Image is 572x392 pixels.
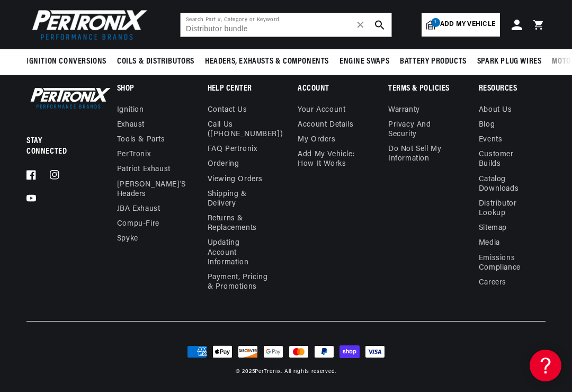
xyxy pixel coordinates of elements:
button: search button [368,13,391,37]
span: Coils & Distributors [117,56,194,67]
span: Add my vehicle [440,20,495,30]
a: Catalog Downloads [479,172,538,197]
a: Account details [298,118,353,132]
span: Spark Plug Wires [477,56,542,67]
a: [PERSON_NAME]'s Headers [117,177,186,202]
a: Exhaust [117,118,145,132]
a: Viewing Orders [208,172,263,187]
a: Ordering [208,157,239,172]
a: Ignition [117,105,144,118]
a: Add My Vehicle: How It Works [298,147,364,172]
a: My orders [298,132,335,147]
a: JBA Exhaust [117,202,160,217]
summary: Ignition Conversions [26,49,112,74]
a: Contact us [208,105,247,118]
a: Blog [479,118,495,132]
span: 1 [431,18,440,27]
a: Sitemap [479,221,507,236]
a: Your account [298,105,345,118]
a: Tools & Parts [117,132,165,147]
summary: Battery Products [395,49,472,74]
summary: Spark Plug Wires [472,49,547,74]
a: Call Us ([PHONE_NUMBER]) [208,118,283,142]
a: Customer Builds [479,147,538,172]
a: Privacy and Security [388,118,447,142]
a: Updating Account Information [208,236,266,270]
a: Do not sell my information [388,142,455,166]
a: Compu-Fire [117,217,159,231]
a: 1Add my vehicle [422,13,500,37]
summary: Engine Swaps [334,49,395,74]
a: Emissions compliance [479,251,538,275]
img: Pertronix [26,6,148,43]
a: Warranty [388,105,420,118]
a: Shipping & Delivery [208,187,266,211]
span: Ignition Conversions [26,56,106,67]
a: FAQ Pertronix [208,142,257,157]
img: Pertronix [26,85,111,111]
span: Headers, Exhausts & Components [205,56,329,67]
summary: Headers, Exhausts & Components [200,49,334,74]
small: All rights reserved. [284,369,336,375]
a: Payment, Pricing & Promotions [208,270,274,295]
a: Media [479,236,500,251]
small: © 2025 . [236,369,282,375]
a: About Us [479,105,512,118]
input: Search Part #, Category or Keyword [181,13,391,37]
a: Patriot Exhaust [117,162,171,177]
a: Careers [479,275,506,290]
a: Distributor Lookup [479,197,538,221]
a: PerTronix [255,369,281,375]
a: Spyke [117,231,138,246]
a: PerTronix [117,147,150,162]
p: Stay Connected [26,136,83,158]
a: Returns & Replacements [208,211,266,236]
span: Battery Products [400,56,467,67]
a: Events [479,132,503,147]
span: Engine Swaps [339,56,389,67]
summary: Coils & Distributors [112,49,200,74]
